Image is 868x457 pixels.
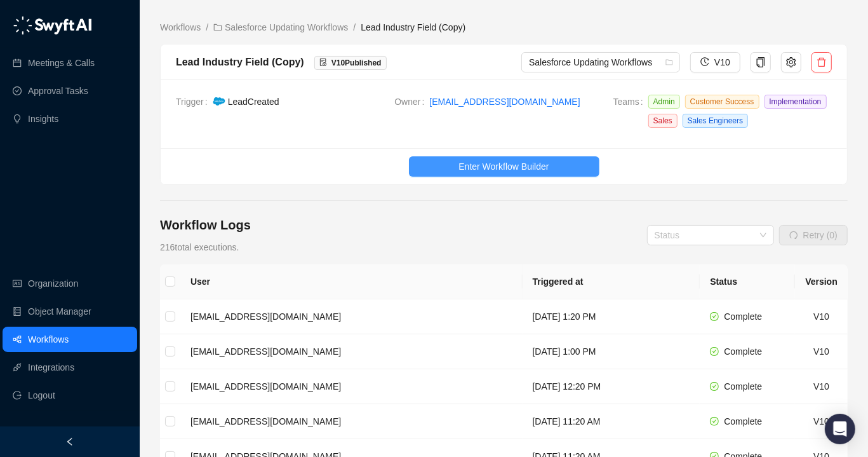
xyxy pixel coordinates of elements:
[710,312,719,321] span: check-circle
[180,369,523,404] td: [EMAIL_ADDRESS][DOMAIN_NAME]
[795,264,848,299] th: Version
[157,20,203,34] a: Workflows
[700,57,709,66] span: history
[714,55,730,69] span: V10
[319,58,327,66] span: file-done
[613,95,648,133] span: Teams
[13,391,22,400] span: logout
[28,271,78,296] a: Organization
[394,95,429,109] span: Owner
[28,383,55,408] span: Logout
[523,369,700,404] td: [DATE] 12:20 PM
[28,78,88,104] a: Approval Tasks
[211,20,351,34] a: folder Salesforce Updating Workflows
[28,106,58,132] a: Insights
[700,264,795,299] th: Status
[795,369,848,404] td: V10
[361,22,465,32] span: Lead Industry Field (Copy)
[161,156,847,177] a: Enter Workflow Builder
[786,57,796,67] span: setting
[28,355,74,380] a: Integrations
[648,95,680,109] span: Admin
[683,114,748,128] span: Sales Engineers
[28,327,69,352] a: Workflows
[176,54,304,70] div: Lead Industry Field (Copy)
[817,57,827,67] span: delete
[180,404,523,439] td: [EMAIL_ADDRESS][DOMAIN_NAME]
[756,57,766,67] span: copy
[458,160,549,174] span: Enter Workflow Builder
[529,53,672,72] span: Salesforce Updating Workflows
[409,156,599,177] button: Enter Workflow Builder
[710,347,719,356] span: check-circle
[710,417,719,426] span: check-circle
[180,299,523,334] td: [EMAIL_ADDRESS][DOMAIN_NAME]
[160,242,239,252] span: 216 total executions.
[724,346,762,357] span: Complete
[765,95,827,109] span: Implementation
[13,16,92,35] img: logo-05li4sbe.png
[523,264,700,299] th: Triggered at
[353,20,356,34] li: /
[206,20,208,34] li: /
[795,404,848,439] td: V10
[523,299,700,334] td: [DATE] 1:20 PM
[28,50,95,76] a: Meetings & Calls
[795,299,848,334] td: V10
[429,95,580,109] a: [EMAIL_ADDRESS][DOMAIN_NAME]
[825,414,855,444] div: Open Intercom Messenger
[28,299,91,324] a: Object Manager
[685,95,759,109] span: Customer Success
[331,58,382,67] span: V 10 Published
[180,264,523,299] th: User
[648,114,678,128] span: Sales
[176,95,213,109] span: Trigger
[213,23,222,32] span: folder
[523,404,700,439] td: [DATE] 11:20 AM
[228,97,279,107] span: Lead Created
[795,334,848,369] td: V10
[65,437,74,446] span: left
[160,216,251,234] h4: Workflow Logs
[724,416,762,426] span: Complete
[724,311,762,322] span: Complete
[180,334,523,369] td: [EMAIL_ADDRESS][DOMAIN_NAME]
[724,381,762,392] span: Complete
[779,225,848,245] button: Retry (0)
[690,52,740,72] button: V10
[710,382,719,391] span: check-circle
[523,334,700,369] td: [DATE] 1:00 PM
